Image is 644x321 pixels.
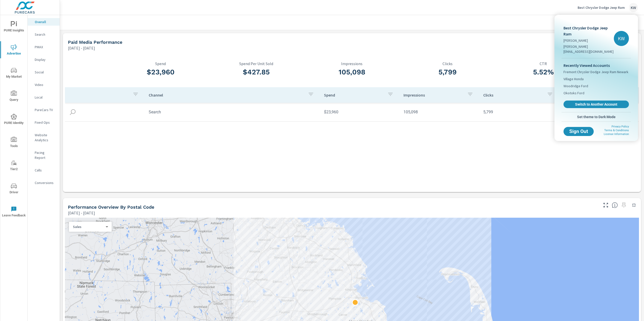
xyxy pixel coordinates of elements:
[563,25,614,37] p: Best Chrysler Dodge Jeep Ram
[563,76,584,81] span: Village Honda
[604,132,629,136] a: License Information
[563,127,594,136] button: Sign Out
[563,38,614,43] p: [PERSON_NAME]
[563,115,629,119] span: Set theme to Dark Mode
[568,129,590,134] span: Sign Out
[604,129,629,132] a: Terms & Conditions
[561,112,631,121] button: Set theme to Dark Mode
[563,69,628,74] span: Fremont Chrysler Dodge Jeep Ram Newark
[563,44,614,54] p: [PERSON_NAME][EMAIL_ADDRESS][DOMAIN_NAME]
[612,125,629,128] a: Privacy Policy
[614,31,629,46] div: KW
[563,101,629,108] a: Switch to Another Account
[563,90,584,96] span: Okotoks Ford
[563,83,588,88] span: Woodridge Ford
[566,102,626,107] span: Switch to Another Account
[563,62,629,68] p: Recently Viewed Accounts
